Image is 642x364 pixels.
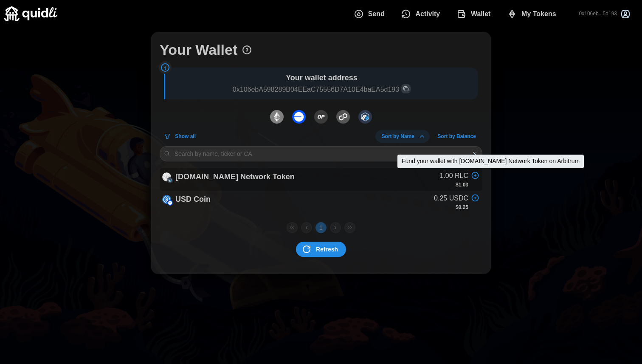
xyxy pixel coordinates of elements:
p: [DOMAIN_NAME] Network Token [175,171,295,183]
span: Wallet [471,6,491,23]
img: RLC (on Arbitrum) [162,172,171,181]
button: Activity [394,5,450,23]
button: My Tokens [500,5,566,23]
img: Base [292,110,306,124]
button: Refresh [296,242,346,257]
p: 0.25 USDC [434,193,468,204]
button: 0x106eb...5d193 [572,2,638,26]
button: 1 [315,222,327,233]
span: Activity [415,6,440,23]
p: 0x106ebA598289B04EEaC75556D7A10E4baEA5d193 [169,84,474,95]
button: Copy wallet address [401,84,411,93]
button: Sort by Balance [431,130,482,143]
img: Ethereum [270,110,284,124]
p: USD Coin [175,193,211,206]
img: Polygon [336,110,350,124]
p: 0x106eb...5d193 [579,10,617,17]
strong: Your wallet address [286,73,358,82]
button: Base [290,108,308,126]
img: USDC (on Base) [162,195,171,204]
img: Optimism [314,110,328,124]
span: My Tokens [521,6,556,23]
span: Sort by Name [382,130,414,142]
input: Search by name, ticker or CA [160,146,482,161]
img: Quidli [4,6,57,21]
button: Wallet [450,5,500,23]
span: Send [368,6,385,23]
h1: Your Wallet [160,40,237,59]
span: Refresh [316,242,338,257]
button: Optimism [312,108,330,126]
button: Arbitrum [356,108,374,126]
span: Show all [175,130,196,142]
strong: $0.25 [456,204,468,210]
button: Sort by Name [375,130,430,143]
button: Polygon [334,108,352,126]
img: Arbitrum [358,110,372,124]
p: 1.00 RLC [439,171,468,181]
button: Ethereum [268,108,286,126]
strong: $1.03 [456,182,468,188]
span: Sort by Balance [437,130,476,142]
button: Show all [160,130,202,143]
button: Send [347,5,394,23]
